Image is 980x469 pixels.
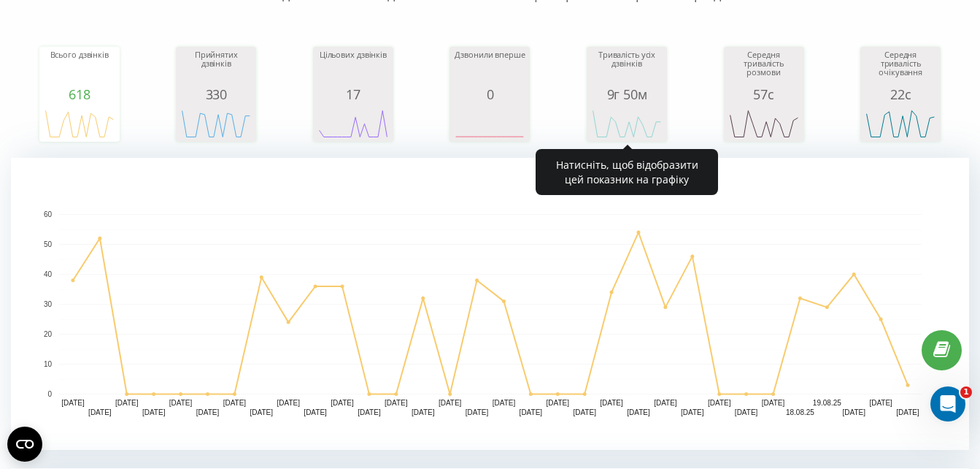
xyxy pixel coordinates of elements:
[331,399,354,407] text: [DATE]
[11,158,969,450] svg: A chart.
[180,87,252,102] div: 330
[590,87,663,102] div: 9г 50м
[88,408,112,416] text: [DATE]
[728,87,800,102] div: 57с
[317,102,390,145] svg: A chart.
[44,240,53,248] text: 50
[115,399,139,407] text: [DATE]
[842,408,865,416] text: [DATE]
[453,87,526,102] div: 0
[7,427,42,462] button: Open CMP widget
[180,50,252,87] div: Прийнятих дзвінків
[439,399,462,407] text: [DATE]
[627,408,650,416] text: [DATE]
[728,50,800,87] div: Середня тривалість розмови
[786,408,814,416] text: 18.08.25
[44,210,53,218] text: 60
[385,399,408,407] text: [DATE]
[169,399,193,407] text: [DATE]
[453,102,526,145] svg: A chart.
[896,408,919,416] text: [DATE]
[358,408,381,416] text: [DATE]
[466,408,489,416] text: [DATE]
[47,390,52,398] text: 0
[44,360,53,368] text: 10
[61,399,85,407] text: [DATE]
[43,87,116,102] div: 618
[590,102,663,145] svg: A chart.
[304,408,327,416] text: [DATE]
[536,149,718,195] div: Натисніть, щоб відобразити цей показник на графіку
[142,408,166,416] text: [DATE]
[600,399,623,407] text: [DATE]
[864,50,937,87] div: Середня тривалість очікування
[250,408,274,416] text: [DATE]
[180,102,252,145] svg: A chart.
[412,408,435,416] text: [DATE]
[930,386,965,422] iframe: Intercom live chat
[654,399,677,407] text: [DATE]
[547,399,570,407] text: [DATE]
[493,399,516,407] text: [DATE]
[864,87,937,102] div: 22с
[864,102,937,145] svg: A chart.
[708,399,731,407] text: [DATE]
[43,102,116,145] svg: A chart.
[735,408,758,416] text: [DATE]
[43,50,116,87] div: Всього дзвінків
[813,399,841,407] text: 19.08.25
[960,386,972,398] span: 1
[681,408,704,416] text: [DATE]
[869,399,892,407] text: [DATE]
[223,399,247,407] text: [DATE]
[590,50,663,87] div: Тривалість усіх дзвінків
[453,50,526,87] div: Дзвонили вперше
[44,300,53,308] text: 30
[728,102,800,145] svg: A chart.
[573,408,596,416] text: [DATE]
[762,399,785,407] text: [DATE]
[520,408,543,416] text: [DATE]
[44,270,53,278] text: 40
[277,399,300,407] text: [DATE]
[44,330,53,338] text: 20
[317,50,390,87] div: Цільових дзвінків
[196,408,220,416] text: [DATE]
[317,87,390,102] div: 17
